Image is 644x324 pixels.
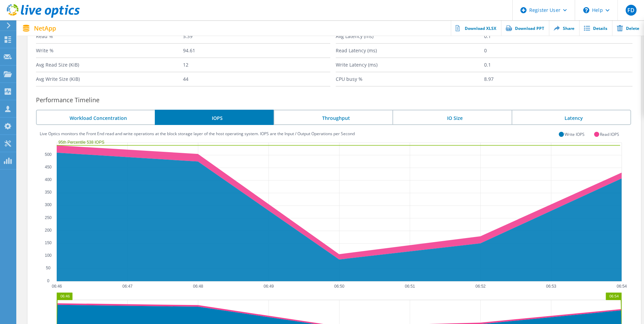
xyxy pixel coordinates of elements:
[392,110,511,125] li: IO Size
[549,20,579,36] a: Share
[501,20,549,36] a: Download PPT
[36,72,183,86] label: Avg Write Size (KiB)
[600,131,619,137] label: Read IOPS
[274,110,392,125] li: Throughput
[36,44,183,57] label: Write %
[45,190,52,195] text: 350
[484,72,632,86] label: 8.97
[155,110,274,125] li: IOPS
[183,72,330,86] label: 44
[52,284,62,289] text: 06:46
[336,72,484,86] label: CPU busy %
[612,20,644,36] a: Delete
[58,140,104,145] text: 95th Percentile 538 IOPS
[34,25,56,31] span: NetApp
[451,20,501,36] a: Download XLSX
[546,284,556,289] text: 06:53
[45,228,52,233] text: 200
[45,202,52,207] text: 300
[484,58,632,72] label: 0.1
[579,20,612,36] a: Details
[47,278,50,283] text: 0
[193,284,203,289] text: 06:48
[484,44,632,57] label: 0
[45,152,52,157] text: 500
[627,7,634,13] span: FD
[36,110,155,125] li: Workload Concentration
[45,215,52,220] text: 250
[46,266,51,270] text: 50
[336,44,484,57] label: Read Latency (ms)
[36,95,641,105] h3: Performance Timeline
[565,131,585,137] label: Write IOPS
[334,284,345,289] text: 06:50
[405,284,415,289] text: 06:51
[123,284,133,289] text: 06:47
[45,253,52,258] text: 100
[264,284,274,289] text: 06:49
[36,58,183,72] label: Avg Read Size (KiB)
[183,44,330,57] label: 94.61
[7,14,80,19] a: Live Optics Dashboard
[45,177,52,182] text: 400
[40,131,355,137] label: Live Optics monitors the Front End read and write operations at the block storage layer of the ho...
[60,294,70,298] text: 06:46
[617,284,627,289] text: 06:54
[476,284,486,289] text: 06:52
[583,7,589,13] svg: \n
[45,240,52,245] text: 150
[609,294,619,298] text: 06:54
[45,165,52,169] text: 450
[512,110,631,125] li: Latency
[336,58,484,72] label: Write Latency (ms)
[183,58,330,72] label: 12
